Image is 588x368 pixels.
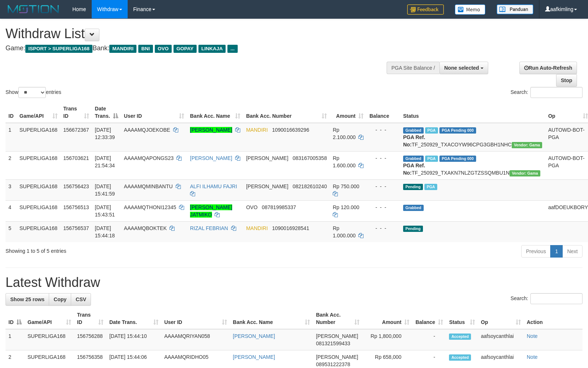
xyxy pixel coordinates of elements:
span: [PERSON_NAME] [246,155,288,161]
input: Search: [530,293,582,304]
td: AAAAMQRIYAN058 [161,329,230,350]
a: Next [562,245,582,258]
label: Show entries [6,87,61,98]
img: Button%20Memo.svg [455,4,486,15]
label: Search: [511,87,582,98]
th: Game/API: activate to sort column ascending [25,308,74,329]
select: Showentries [18,87,46,98]
h4: Game: Bank: [6,45,385,52]
td: aafsoycanthlai [478,329,524,350]
span: AAAAMQMINBANTU [124,183,173,189]
td: SUPERLIGA168 [17,123,61,152]
span: OVO [246,204,258,210]
img: Feedback.jpg [407,4,444,15]
th: Status [400,102,545,123]
span: AAAAMQJOEKOBE [124,127,170,133]
span: [PERSON_NAME] [246,183,288,189]
div: - - - [369,183,397,190]
span: Pending [403,226,423,232]
a: Run Auto-Refresh [519,62,577,74]
span: CSV [76,296,86,302]
a: [PERSON_NAME] [233,333,275,339]
td: SUPERLIGA168 [17,151,61,179]
td: 3 [6,179,17,200]
span: Copy 1090016928541 to clipboard [272,225,309,231]
span: Marked by aafchhiseyha [425,156,438,162]
td: TF_250929_TXAKN7NLZGTZSSQMBU1N [400,151,545,179]
th: ID [6,102,17,123]
td: - [412,329,446,350]
span: [DATE] 21:54:34 [95,155,115,168]
td: SUPERLIGA168 [17,179,61,200]
a: Note [527,333,538,339]
th: Amount: activate to sort column ascending [362,308,412,329]
span: [DATE] 12:33:39 [95,127,115,140]
span: PGA Pending [439,156,476,162]
span: [DATE] 15:43:51 [95,204,115,218]
th: Trans ID: activate to sort column ascending [61,102,92,123]
span: Rp 2.100.000 [333,127,355,140]
span: Grabbed [403,127,424,134]
span: Copy 081321599433 to clipboard [316,340,350,346]
td: Rp 1,800,000 [362,329,412,350]
th: Op: activate to sort column ascending [478,308,524,329]
a: RIZAL FEBRIAN [190,225,228,231]
div: PGA Site Balance / [387,62,439,74]
span: Vendor URL: https://trx31.1velocity.biz [510,170,540,176]
td: 1 [6,329,25,350]
span: MANDIRI [246,127,268,133]
a: [PERSON_NAME] JATMIKO [190,204,232,218]
th: ID: activate to sort column descending [6,308,25,329]
td: 2 [6,151,17,179]
td: TF_250929_TXACOYW96CPG3GBH1NHC [400,123,545,152]
span: 156672367 [63,127,89,133]
span: Copy 089531222378 to clipboard [316,361,350,367]
th: Date Trans.: activate to sort column ascending [106,308,161,329]
span: OVO [155,45,172,53]
span: MANDIRI [109,45,136,53]
a: ALFI ILHAMU FAJRI [190,183,237,189]
a: Stop [556,74,577,87]
span: Pending [403,184,423,190]
span: Marked by aafsengchandara [425,127,438,134]
a: 1 [550,245,563,258]
span: Copy 1090016639296 to clipboard [272,127,309,133]
span: [PERSON_NAME] [316,354,358,360]
div: - - - [369,126,397,134]
span: Rp 120.000 [333,204,359,210]
a: Show 25 rows [6,293,49,306]
span: Rp 1.000.000 [333,225,355,238]
th: User ID: activate to sort column ascending [121,102,187,123]
h1: Withdraw List [6,26,385,41]
th: Game/API: activate to sort column ascending [17,102,61,123]
span: [PERSON_NAME] [316,333,358,339]
span: PGA Pending [439,127,476,134]
td: [DATE] 15:44:10 [106,329,161,350]
th: Date Trans.: activate to sort column descending [92,102,121,123]
span: Copy 087819985337 to clipboard [262,204,296,210]
th: Bank Acc. Name: activate to sort column ascending [230,308,313,329]
a: CSV [71,293,91,306]
label: Search: [511,293,582,304]
th: Balance [366,102,400,123]
span: Vendor URL: https://trx31.1velocity.biz [512,142,543,148]
span: LINKAJA [198,45,226,53]
a: [PERSON_NAME] [190,127,232,133]
td: 1 [6,123,17,152]
th: Status: activate to sort column ascending [446,308,478,329]
span: Copy 083167005358 to clipboard [293,155,327,161]
span: Copy [54,296,66,302]
th: Bank Acc. Name: activate to sort column ascending [187,102,243,123]
span: Marked by aafsoumeymey [424,184,437,190]
div: - - - [369,225,397,232]
span: AAAAMQTHONI12345 [124,204,176,210]
th: Trans ID: activate to sort column ascending [74,308,106,329]
span: GOPAY [174,45,197,53]
span: AAAAMQBOKTEK [124,225,167,231]
span: Rp 750.000 [333,183,359,189]
span: BNI [138,45,153,53]
span: None selected [444,65,479,71]
span: Copy 082182610240 to clipboard [293,183,327,189]
b: PGA Ref. No: [403,134,425,147]
span: ISPORT > SUPERLIGA168 [25,45,92,53]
